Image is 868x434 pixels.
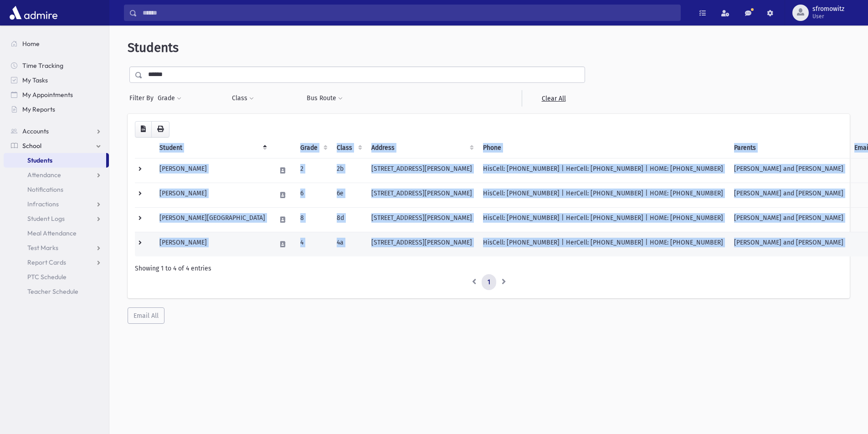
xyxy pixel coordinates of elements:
a: Notifications [4,182,109,197]
span: My Reports [22,105,55,113]
td: [PERSON_NAME] and [PERSON_NAME] [729,158,849,183]
button: Class [231,90,254,107]
button: Print [151,121,169,138]
span: School [22,142,41,150]
td: 6 [295,183,331,207]
img: AdmirePro [7,4,60,22]
a: Student Logs [4,211,109,226]
a: Attendance [4,168,109,182]
th: Address: activate to sort column ascending [366,138,478,158]
a: My Tasks [4,73,109,87]
span: Students [128,40,179,55]
th: Phone [478,138,729,158]
button: Grade [157,90,182,107]
span: Accounts [22,127,49,135]
td: [STREET_ADDRESS][PERSON_NAME] [366,158,478,183]
div: Showing 1 to 4 of 4 entries [135,264,842,273]
a: My Appointments [4,87,109,102]
td: HisCell: [PHONE_NUMBER] | HerCell: [PHONE_NUMBER] | HOME: [PHONE_NUMBER] [478,158,729,183]
span: Test Marks [27,244,58,252]
a: Students [4,153,106,168]
span: Report Cards [27,258,66,266]
td: HisCell: [PHONE_NUMBER] | HerCell: [PHONE_NUMBER] | HOME: [PHONE_NUMBER] [478,183,729,207]
a: 1 [482,274,496,291]
td: 4a [331,232,366,256]
td: HisCell: [PHONE_NUMBER] | HerCell: [PHONE_NUMBER] | HOME: [PHONE_NUMBER] [478,232,729,256]
span: PTC Schedule [27,273,67,281]
td: HisCell: [PHONE_NUMBER] | HerCell: [PHONE_NUMBER] | HOME: [PHONE_NUMBER] [478,207,729,232]
td: [PERSON_NAME] and [PERSON_NAME] [729,232,849,256]
td: [PERSON_NAME] and [PERSON_NAME] [729,207,849,232]
span: Student Logs [27,214,65,223]
button: Bus Route [306,90,343,107]
td: 4 [295,232,331,256]
td: 8 [295,207,331,232]
a: Test Marks [4,240,109,255]
td: [PERSON_NAME] and [PERSON_NAME] [729,183,849,207]
a: Home [4,36,109,51]
span: My Tasks [22,76,48,84]
span: Notifications [27,185,63,194]
a: Clear All [522,90,585,107]
td: [STREET_ADDRESS][PERSON_NAME] [366,183,478,207]
span: Filter By [129,93,157,103]
th: Grade: activate to sort column ascending [295,138,331,158]
a: Report Cards [4,255,109,270]
a: School [4,138,109,153]
a: Time Tracking [4,58,109,73]
a: Accounts [4,124,109,138]
td: [PERSON_NAME] [154,183,271,207]
td: 8d [331,207,366,232]
td: [STREET_ADDRESS][PERSON_NAME] [366,207,478,232]
th: Class: activate to sort column ascending [331,138,366,158]
a: Infractions [4,197,109,211]
span: User [812,13,844,20]
a: Teacher Schedule [4,284,109,299]
td: [PERSON_NAME] [154,158,271,183]
span: sfromowitz [812,5,844,13]
a: Meal Attendance [4,226,109,240]
button: CSV [135,121,152,138]
span: Home [22,40,40,48]
td: 2 [295,158,331,183]
td: 6e [331,183,366,207]
span: Meal Attendance [27,229,77,237]
th: Student: activate to sort column descending [154,138,271,158]
span: My Appointments [22,91,73,99]
td: [PERSON_NAME][GEOGRAPHIC_DATA] [154,207,271,232]
span: Teacher Schedule [27,287,78,296]
td: [PERSON_NAME] [154,232,271,256]
button: Email All [128,307,164,324]
td: 2b [331,158,366,183]
th: Parents [729,138,849,158]
span: Time Tracking [22,61,63,70]
a: PTC Schedule [4,270,109,284]
a: My Reports [4,102,109,117]
input: Search [137,5,680,21]
td: [STREET_ADDRESS][PERSON_NAME] [366,232,478,256]
span: Infractions [27,200,59,208]
span: Attendance [27,171,61,179]
span: Students [27,156,52,164]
